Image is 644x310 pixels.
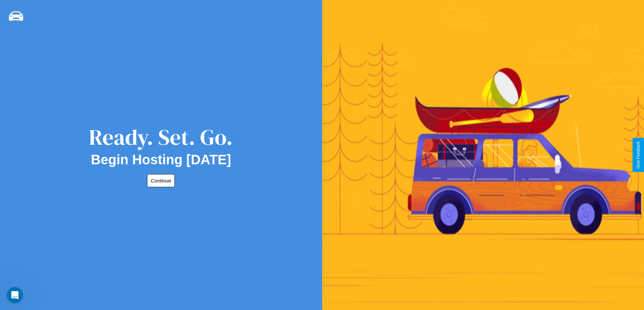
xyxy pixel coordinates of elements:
button: Continue [147,174,175,187]
h2: Begin Hosting [DATE] [91,152,231,167]
div: Give Feedback [636,141,641,169]
div: Ready. Set. Go. [89,122,233,152]
iframe: Intercom live chat [7,287,23,303]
